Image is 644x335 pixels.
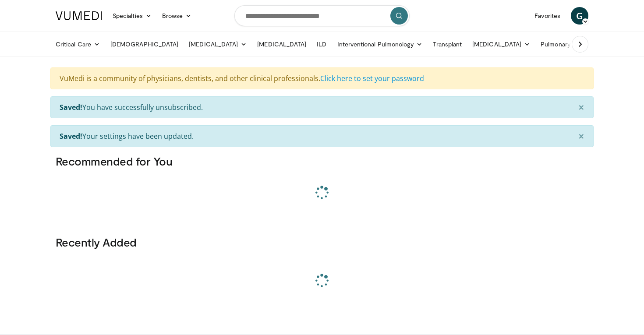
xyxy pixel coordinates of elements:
[105,35,184,53] a: [DEMOGRAPHIC_DATA]
[50,125,594,147] div: Your settings have been updated.
[570,97,593,118] button: ×
[234,5,410,26] input: Search topics, interventions
[50,35,105,53] a: Critical Care
[56,235,588,249] h3: Recently Added
[535,35,611,53] a: Pulmonary Infection
[60,131,82,141] strong: Saved!
[428,35,467,53] a: Transplant
[157,7,197,25] a: Browse
[56,11,102,20] img: VuMedi Logo
[56,154,588,168] h3: Recommended for You
[50,96,594,118] div: You have successfully unsubscribed.
[467,35,535,53] a: [MEDICAL_DATA]
[320,74,424,83] a: Click here to set your password
[332,35,428,53] a: Interventional Pulmonology
[50,67,594,89] div: VuMedi is a community of physicians, dentists, and other clinical professionals.
[107,7,157,25] a: Specialties
[529,7,566,25] a: Favorites
[60,102,82,112] strong: Saved!
[570,126,593,147] button: ×
[311,35,332,53] a: ILD
[571,7,588,25] a: G
[252,35,311,53] a: [MEDICAL_DATA]
[184,35,252,53] a: [MEDICAL_DATA]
